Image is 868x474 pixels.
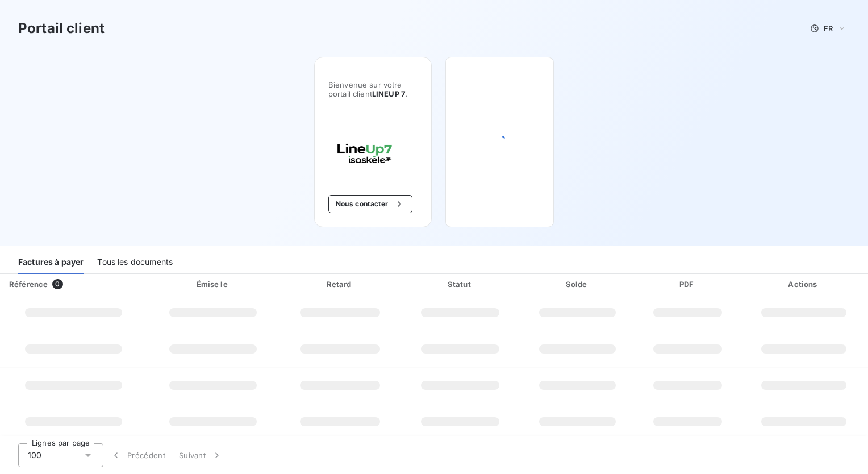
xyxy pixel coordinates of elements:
[52,279,62,289] span: 0
[103,443,172,467] button: Précédent
[328,80,418,98] span: Bienvenue sur votre portail client .
[28,450,41,461] span: 100
[522,278,633,290] div: Solde
[149,278,277,290] div: Émise le
[18,18,105,39] h3: Portail client
[328,195,412,213] button: Nous contacter
[742,278,866,290] div: Actions
[9,280,48,289] div: Référence
[824,24,833,33] span: FR
[403,278,518,290] div: Statut
[638,278,737,290] div: PDF
[372,89,406,98] span: LINEUP 7
[97,250,173,274] div: Tous les documents
[328,126,401,177] img: Company logo
[172,443,229,467] button: Suivant
[282,278,399,290] div: Retard
[18,250,84,274] div: Factures à payer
